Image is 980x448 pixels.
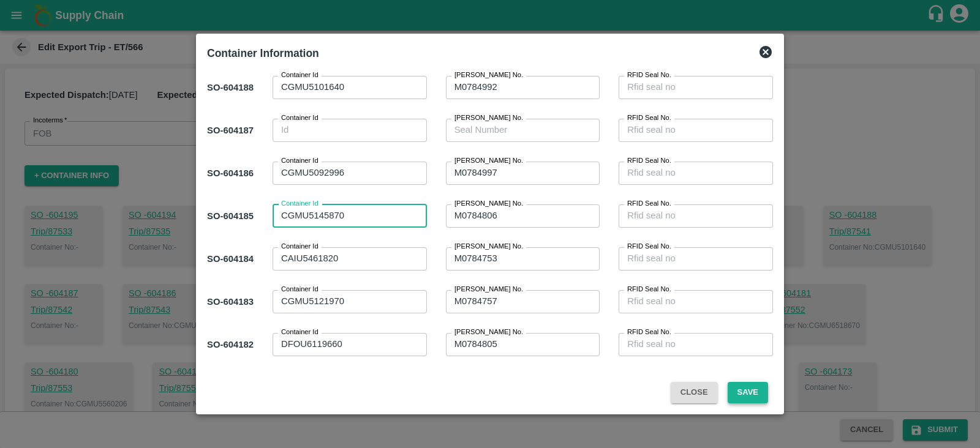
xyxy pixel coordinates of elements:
label: Container Id [281,113,318,123]
b: Container Information [207,47,319,59]
textarea: M0784992 [454,81,592,94]
label: RFID Seal No. [627,113,671,123]
label: Container Id [281,156,318,166]
textarea: M0784805 [454,338,592,351]
label: RFID Seal No. [627,70,671,80]
label: [PERSON_NAME] No. [454,113,523,123]
label: RFID Seal No. [627,327,671,337]
label: RFID Seal No. [627,242,671,252]
textarea: M0784806 [454,209,592,222]
label: [PERSON_NAME] No. [454,156,523,166]
b: SO- 604188 [207,83,254,92]
b: SO- 604185 [207,211,254,221]
label: [PERSON_NAME] No. [454,199,523,209]
label: RFID Seal No. [627,285,671,294]
label: Container Id [281,199,318,209]
label: [PERSON_NAME] No. [454,70,523,80]
textarea: CGMU5121970 [281,295,418,308]
button: Save [728,382,768,403]
textarea: CGMU5145870 [281,209,418,222]
label: Container Id [281,327,318,337]
textarea: M0784997 [454,166,592,179]
textarea: CAIU5461820 [281,252,418,265]
label: [PERSON_NAME] No. [454,242,523,252]
textarea: M0784757 [454,295,592,308]
b: SO- 604187 [207,125,254,135]
label: [PERSON_NAME] No. [454,285,523,294]
label: RFID Seal No. [627,199,671,209]
b: SO- 604183 [207,297,254,307]
b: SO- 604182 [207,340,254,349]
b: SO- 604184 [207,254,254,264]
textarea: M0784753 [454,252,592,265]
label: Container Id [281,242,318,252]
b: SO- 604186 [207,168,254,178]
label: [PERSON_NAME] No. [454,327,523,337]
button: Close [671,382,718,403]
textarea: DFOU6119660 [281,338,418,351]
textarea: CGMU5101640 [281,81,418,94]
label: Container Id [281,285,318,294]
textarea: CGMU5092996 [281,166,418,179]
label: RFID Seal No. [627,156,671,166]
label: Container Id [281,70,318,80]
